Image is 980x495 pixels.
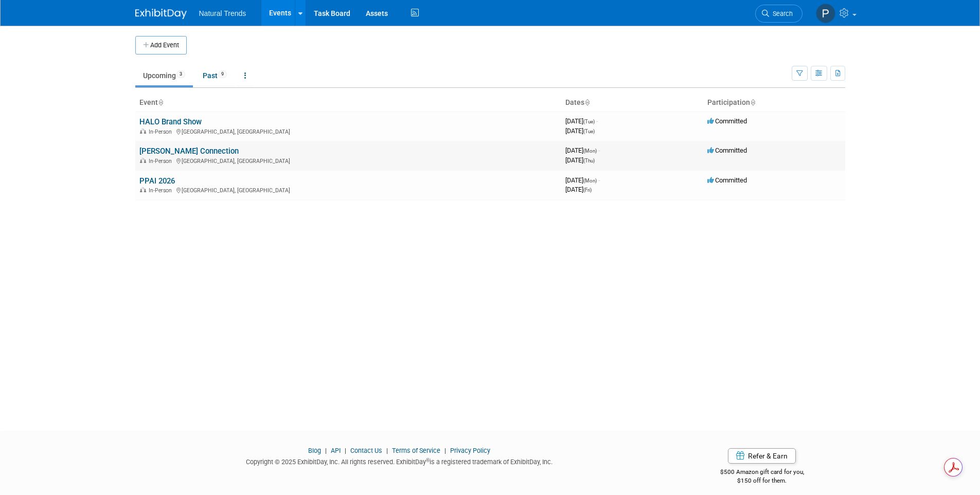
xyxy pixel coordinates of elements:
[135,36,187,54] button: Add Event
[135,455,664,467] div: Copyright © 2025 ExhibitDay, Inc. All rights reserved. ExhibitDay is a registered trademark of Ex...
[565,146,600,154] span: [DATE]
[707,176,747,184] span: Committed
[583,187,592,193] span: (Fri)
[140,158,146,163] img: In-Person Event
[139,156,557,164] div: [GEOGRAPHIC_DATA], [GEOGRAPHIC_DATA]
[308,447,321,454] a: Blog
[176,70,185,78] span: 3
[679,461,845,485] div: $500 Amazon gift card for you,
[583,148,597,154] span: (Mon)
[139,127,557,135] div: [GEOGRAPHIC_DATA], [GEOGRAPHIC_DATA]
[584,98,590,106] a: Sort by Start Date
[707,146,747,154] span: Committed
[140,129,146,134] img: In-Person Event
[149,187,175,194] span: In-Person
[598,176,600,184] span: -
[392,447,440,454] a: Terms of Service
[149,158,175,164] span: In-Person
[598,146,600,154] span: -
[679,476,845,485] div: $150 off for them.
[135,94,561,112] th: Event
[199,9,246,17] span: Natural Trends
[350,447,382,454] a: Contact Us
[139,176,175,186] a: PPAI 2026
[140,187,146,192] img: In-Person Event
[816,4,835,23] img: Paul Christensen
[135,9,187,19] img: ExhibitDay
[750,98,755,106] a: Sort by Participation Type
[583,119,595,124] span: (Tue)
[561,94,703,112] th: Dates
[218,70,227,78] span: 9
[195,66,235,85] a: Past9
[565,176,600,184] span: [DATE]
[703,94,845,112] th: Participation
[139,117,202,126] a: HALO Brand Show
[565,127,595,135] span: [DATE]
[139,146,239,156] a: [PERSON_NAME] Connection
[596,117,598,125] span: -
[384,447,390,454] span: |
[331,447,341,454] a: API
[755,5,803,23] a: Search
[583,158,595,163] span: (Thu)
[450,447,490,454] a: Privacy Policy
[583,178,597,184] span: (Mon)
[135,66,193,85] a: Upcoming3
[707,117,747,125] span: Committed
[565,156,595,164] span: [DATE]
[323,447,329,454] span: |
[565,117,598,125] span: [DATE]
[139,186,557,194] div: [GEOGRAPHIC_DATA], [GEOGRAPHIC_DATA]
[728,448,796,464] a: Refer & Earn
[442,447,449,454] span: |
[342,447,349,454] span: |
[426,457,430,463] sup: ®
[158,98,163,106] a: Sort by Event Name
[149,129,175,135] span: In-Person
[565,186,592,193] span: [DATE]
[583,129,595,134] span: (Tue)
[769,10,793,17] span: Search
